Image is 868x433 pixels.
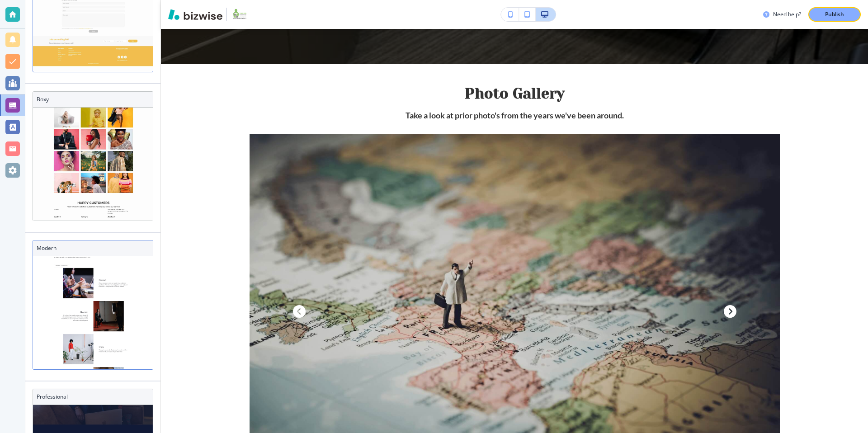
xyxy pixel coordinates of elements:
[250,110,780,122] h3: Take a look at prior photo's from the years we've been around.
[37,393,149,401] h3: Professional
[773,10,801,19] h3: Need help?
[250,85,780,103] h2: Photo Gallery
[231,7,249,22] img: Your Logo
[33,91,153,221] div: BoxyBoxy
[168,9,222,20] img: Bizwise Logo
[808,7,861,22] button: Publish
[825,10,844,19] p: Publish
[33,240,153,370] div: ModernModern
[37,95,149,104] h3: Boxy
[37,244,149,252] h3: Modern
